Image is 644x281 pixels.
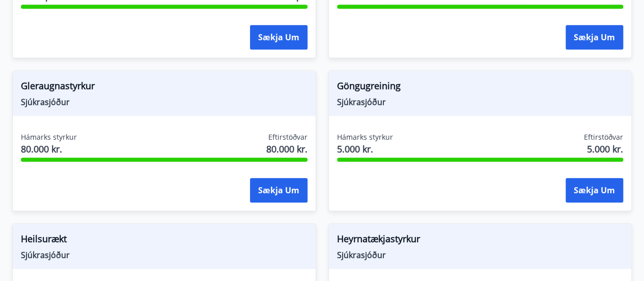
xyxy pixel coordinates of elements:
button: Sækja um [566,178,623,202]
button: Sækja um [566,25,623,49]
button: Sækja um [250,25,307,49]
span: Sjúkrasjóður [337,96,624,108]
span: 80.000 kr. [266,142,307,156]
span: Sjúkrasjóður [21,249,307,261]
span: Sjúkrasjóður [337,249,624,261]
span: Heilsurækt [21,232,307,249]
span: Heyrnatækjastyrkur [337,232,624,249]
span: Hámarks styrkur [337,132,393,142]
span: 5.000 kr. [337,142,393,156]
span: Hámarks styrkur [21,132,77,142]
span: 5.000 kr. [587,142,623,156]
button: Sækja um [250,178,307,202]
span: Eftirstöðvar [268,132,307,142]
span: 80.000 kr. [21,142,77,156]
span: Gleraugnastyrkur [21,79,307,96]
span: Göngugreining [337,79,624,96]
span: Eftirstöðvar [584,132,623,142]
span: Sjúkrasjóður [21,96,307,108]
